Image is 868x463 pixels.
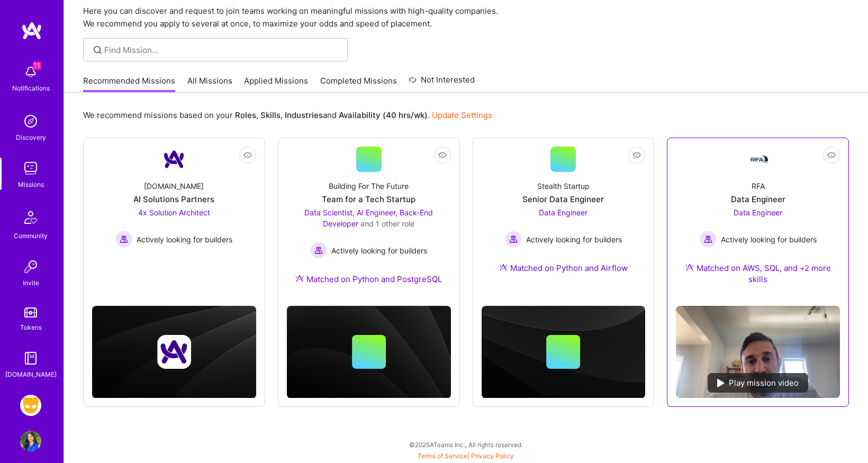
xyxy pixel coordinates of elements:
span: Data Engineer [734,208,782,217]
span: and 1 other role [360,219,414,228]
a: Building For The FutureTeam for a Tech StartupData Scientist, AI Engineer, Back-End Developer and... [287,147,451,297]
div: Matched on AWS, SQL, and +2 more skills [676,262,840,285]
a: Recommended Missions [83,75,175,93]
a: Company LogoRFAData EngineerData Engineer Actively looking for buildersActively looking for build... [676,147,840,297]
img: tokens [24,307,37,317]
img: Ateam Purple Icon [295,274,304,283]
div: Discovery [16,132,46,143]
a: Update Settings [432,110,492,120]
img: Actively looking for builders [505,231,522,248]
div: Matched on Python and PostgreSQL [295,274,442,285]
a: Company Logo[DOMAIN_NAME]AI Solutions Partners4x Solution Architect Actively looking for builders... [92,147,256,268]
img: play [717,379,725,387]
div: RFA [752,180,765,192]
div: Senior Data Engineer [522,194,604,205]
input: Find Mission... [104,44,340,56]
img: Actively looking for builders [310,242,327,259]
p: We recommend missions based on your , , and . [83,110,492,121]
div: © 2025 ATeams Inc., All rights reserved. [64,431,868,458]
span: Actively looking for builders [331,245,427,256]
img: Community [18,205,43,230]
span: Actively looking for builders [137,234,232,245]
a: Applied Missions [244,75,308,93]
div: [DOMAIN_NAME] [144,180,204,192]
i: icon EyeClosed [827,151,836,159]
span: | [418,452,514,460]
img: Company logo [157,335,191,369]
img: cover [482,306,646,398]
img: Actively looking for builders [115,231,132,248]
img: logo [21,21,42,40]
span: Actively looking for builders [721,234,817,245]
a: Stealth StartupSenior Data EngineerData Engineer Actively looking for buildersActively looking fo... [482,147,646,286]
i: icon EyeClosed [438,151,447,159]
div: Missions [18,179,44,190]
img: Actively looking for builders [700,231,717,248]
p: Here you can discover and request to join teams working on meaningful missions with high-quality ... [83,5,849,30]
a: Terms of Service [418,452,467,460]
div: Building For The Future [329,180,409,192]
a: Grindr: Data + FE + CyberSecurity + QA [17,395,44,416]
span: Data Scientist, AI Engineer, Back-End Developer [304,208,433,228]
img: Ateam Purple Icon [499,263,508,271]
img: cover [287,306,451,398]
a: Completed Missions [320,75,397,93]
div: [DOMAIN_NAME] [5,369,57,380]
img: Grindr: Data + FE + CyberSecurity + QA [20,395,41,416]
a: Privacy Policy [471,452,514,460]
span: 4x Solution Architect [138,208,210,217]
i: icon EyeClosed [632,151,641,159]
img: cover [92,306,256,398]
div: Community [14,230,48,241]
img: Company Logo [745,153,771,166]
b: Industries [285,110,323,120]
span: Data Engineer [539,208,587,217]
img: teamwork [20,158,41,179]
img: discovery [20,111,41,132]
img: bell [20,61,41,83]
a: Not Interested [409,74,475,93]
span: 11 [33,61,41,70]
div: Invite [23,277,39,288]
div: Stealth Startup [537,180,590,192]
div: Tokens [20,322,42,333]
img: No Mission [676,306,840,398]
img: guide book [20,348,41,369]
span: Actively looking for builders [526,234,622,245]
img: Invite [20,256,41,277]
a: User Avatar [17,431,44,452]
div: Team for a Tech Startup [322,194,415,205]
img: Ateam Purple Icon [685,263,694,271]
div: Data Engineer [731,194,785,205]
div: Matched on Python and Airflow [499,262,628,274]
b: Availability (40 hrs/wk) [339,110,428,120]
div: Play mission video [708,373,808,393]
i: icon EyeClosed [243,151,252,159]
i: icon SearchGrey [92,44,104,56]
b: Skills [260,110,281,120]
a: All Missions [187,75,232,93]
img: User Avatar [20,431,41,452]
div: AI Solutions Partners [133,194,214,205]
b: Roles [235,110,256,120]
img: Company Logo [161,147,187,172]
div: Notifications [12,83,50,94]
